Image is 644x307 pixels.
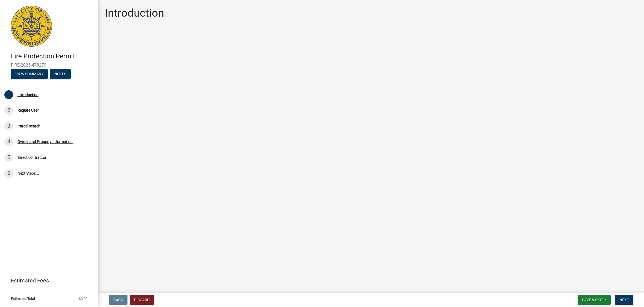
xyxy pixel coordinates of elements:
h1: Introduction [105,7,164,20]
button: Next [615,295,633,305]
button: Back [109,295,127,305]
button: Discard [130,295,154,305]
h4: Fire Protection Permit [11,52,94,60]
div: Introduction [17,93,38,97]
div: 1 [4,90,13,99]
button: Notes [50,69,71,79]
div: Select contractor [17,156,46,159]
span: Back [113,298,123,302]
wm-modal-confirm: Notes [50,72,71,76]
div: 5 [4,153,13,162]
img: City of Jeffersonville, Indiana [11,6,52,47]
div: 2 [4,106,13,115]
div: Require User [17,108,39,112]
div: 6 [4,169,13,178]
div: Parcel search [17,124,40,128]
button: View Summary [11,69,48,79]
span: Next [619,298,629,302]
span: Estimated Total [11,297,35,300]
span: Save & Exit [582,298,603,302]
wm-modal-confirm: Summary [11,72,48,76]
span: $0.00 [79,297,87,300]
div: 3 [4,122,13,130]
button: Save & Exit [578,295,611,305]
a: Estimated Fees [4,275,90,286]
div: Owner and Property Information [17,140,73,144]
span: FIRE-2025-478279 [11,62,87,68]
div: 4 [4,137,13,146]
